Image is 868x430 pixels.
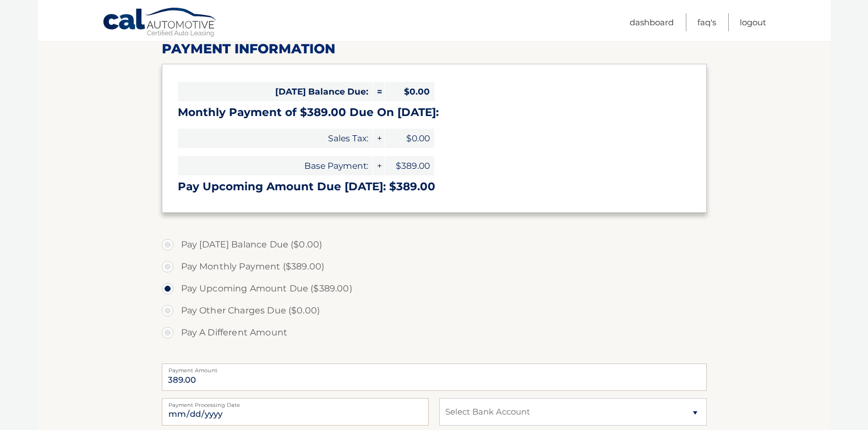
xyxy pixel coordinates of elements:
label: Pay Upcoming Amount Due ($389.00) [162,278,707,300]
span: $0.00 [385,82,434,101]
span: $389.00 [385,156,434,175]
h2: Payment Information [162,41,707,57]
label: Pay Monthly Payment ($389.00) [162,256,707,278]
label: Payment Amount [162,363,707,372]
input: Payment Date [162,398,429,426]
h3: Monthly Payment of $389.00 Due On [DATE]: [178,106,691,119]
span: = [373,82,384,101]
span: Sales Tax: [178,129,373,148]
a: Logout [740,13,766,31]
a: Dashboard [630,13,674,31]
label: Payment Processing Date [162,398,429,407]
input: Payment Amount [162,363,707,391]
a: FAQ's [697,13,716,31]
a: Cal Automotive [102,7,218,39]
label: Pay [DATE] Balance Due ($0.00) [162,234,707,256]
label: Pay A Different Amount [162,322,707,344]
span: + [373,156,384,175]
span: + [373,129,384,148]
span: Base Payment: [178,156,373,175]
span: [DATE] Balance Due: [178,82,373,101]
label: Pay Other Charges Due ($0.00) [162,300,707,322]
span: $0.00 [385,129,434,148]
h3: Pay Upcoming Amount Due [DATE]: $389.00 [178,180,691,194]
